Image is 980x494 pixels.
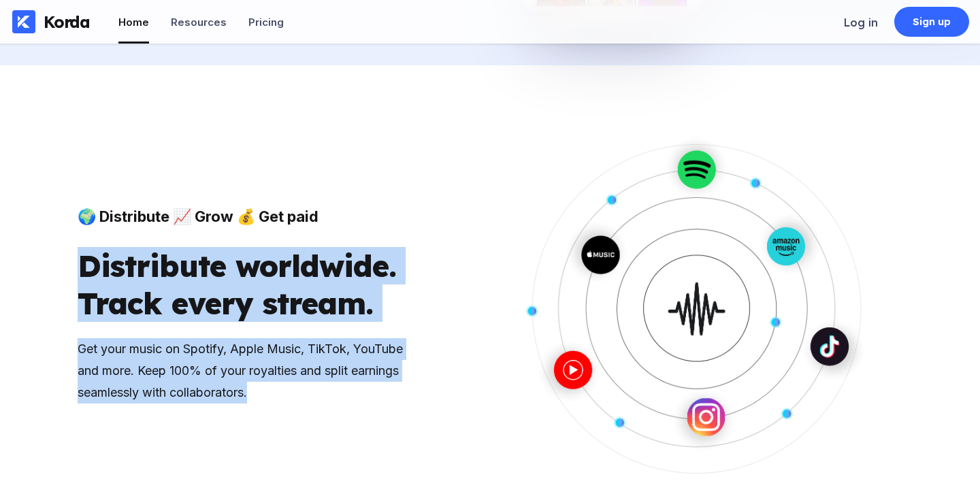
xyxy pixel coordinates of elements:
div: Distribute worldwide. Track every stream. [78,247,404,322]
div: Pricing [248,16,284,29]
div: Get your music on Spotify, Apple Music, TikTok, YouTube and more. Keep 100% of your royalties and... [78,338,404,404]
div: Log in [844,16,878,29]
a: Sign up [894,7,969,37]
div: Home [118,16,149,29]
div: 🌍 Distribute 📈 Grow 💰 Get paid [78,203,404,231]
div: Resources [171,16,227,29]
div: Sign up [913,15,951,29]
div: Korda [44,12,90,32]
img: Distribute worldwide. Track every stream. [490,133,902,474]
